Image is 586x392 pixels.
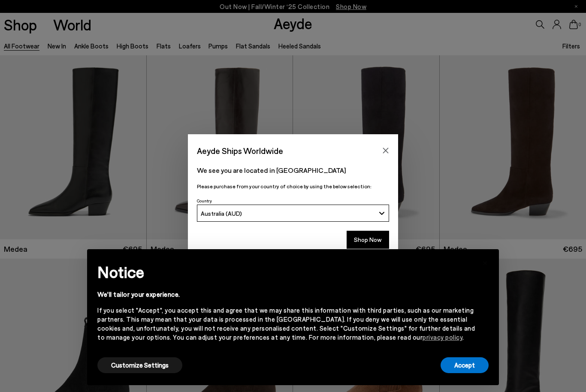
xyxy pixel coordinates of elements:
div: If you select "Accept", you accept this and agree that we may share this information with third p... [97,306,475,342]
span: Aeyde Ships Worldwide [197,143,283,158]
p: We see you are located in [GEOGRAPHIC_DATA] [197,165,389,175]
button: Customize Settings [97,357,182,373]
h2: Notice [97,261,475,283]
span: Australia (AUD) [201,210,242,217]
div: We'll tailor your experience. [97,290,475,299]
button: Close this notice [475,252,495,272]
button: Close [379,144,392,157]
button: Shop Now [347,231,389,249]
span: Country [197,198,212,203]
span: × [482,256,488,268]
a: privacy policy [423,333,462,341]
button: Accept [441,357,489,373]
p: Please purchase from your country of choice by using the below selection: [197,182,389,190]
